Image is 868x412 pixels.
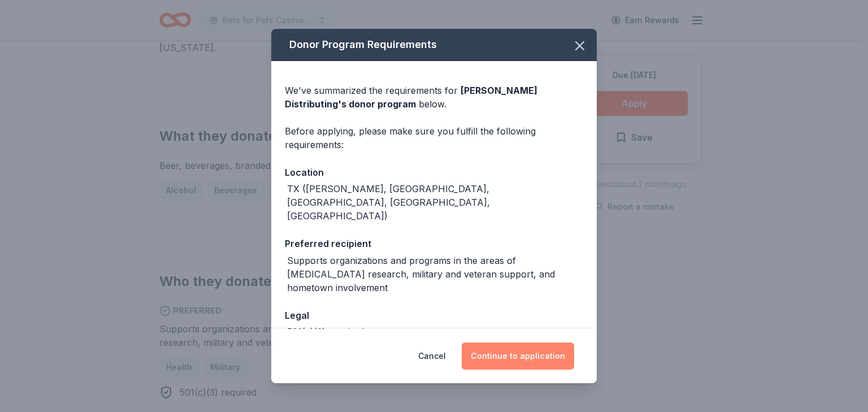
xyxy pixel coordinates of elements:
[462,342,574,370] button: Continue to application
[287,325,364,339] div: 501(c)(3) required
[287,254,583,294] div: Supports organizations and programs in the areas of [MEDICAL_DATA] research, military and veteran...
[285,308,583,323] div: Legal
[287,182,583,223] div: TX ([PERSON_NAME], [GEOGRAPHIC_DATA], [GEOGRAPHIC_DATA], [GEOGRAPHIC_DATA], [GEOGRAPHIC_DATA])
[285,84,583,111] div: We've summarized the requirements for below.
[285,124,583,151] div: Before applying, please make sure you fulfill the following requirements:
[285,165,583,180] div: Location
[418,342,446,370] button: Cancel
[285,236,583,251] div: Preferred recipient
[271,29,597,61] div: Donor Program Requirements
